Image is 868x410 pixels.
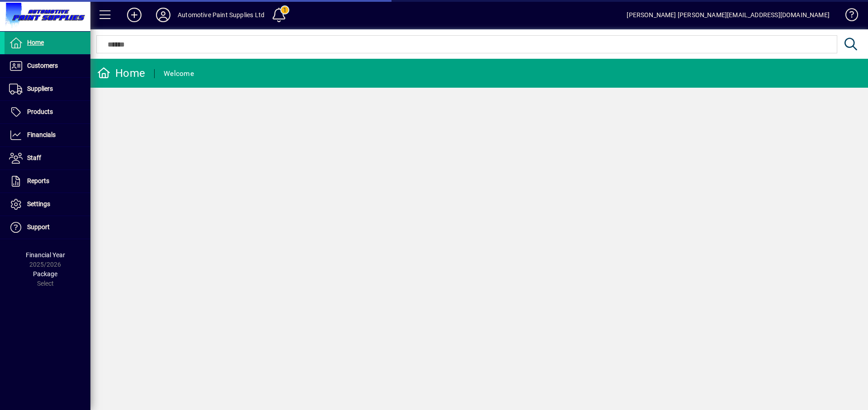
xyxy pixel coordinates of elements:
[178,8,264,22] div: Automotive Paint Supplies Ltd
[5,170,90,193] a: Reports
[5,216,90,239] a: Support
[27,39,44,46] span: Home
[5,78,90,100] a: Suppliers
[27,131,56,138] span: Financials
[164,66,194,81] div: Welcome
[5,124,90,146] a: Financials
[839,2,857,31] a: Knowledge Base
[27,62,58,69] span: Customers
[149,7,178,23] button: Profile
[5,55,90,77] a: Customers
[33,270,57,278] span: Package
[5,101,90,123] a: Products
[27,85,53,92] span: Suppliers
[27,200,50,207] span: Settings
[27,154,41,161] span: Staff
[97,66,145,80] div: Home
[5,147,90,170] a: Staff
[627,8,830,22] div: [PERSON_NAME] [PERSON_NAME][EMAIL_ADDRESS][DOMAIN_NAME]
[27,177,49,184] span: Reports
[27,223,50,231] span: Support
[26,251,65,259] span: Financial Year
[120,7,149,23] button: Add
[27,108,53,115] span: Products
[5,193,90,216] a: Settings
